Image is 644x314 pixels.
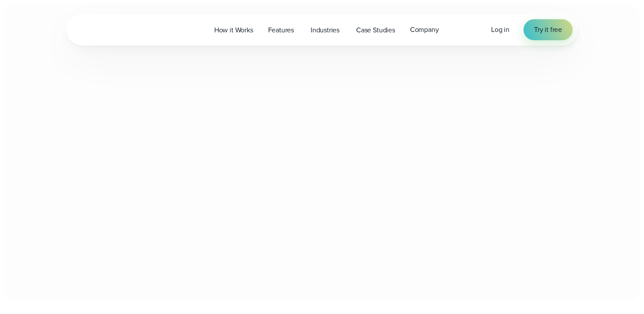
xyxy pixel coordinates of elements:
span: Case Studies [356,25,395,35]
span: How it Works [214,25,253,35]
span: Industries [311,25,340,35]
a: Case Studies [349,21,403,39]
span: Company [410,24,439,35]
a: Try it free [524,19,573,40]
span: Features [268,25,294,35]
a: How it Works [207,21,261,39]
a: Log in [491,24,510,35]
span: Try it free [534,24,562,35]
